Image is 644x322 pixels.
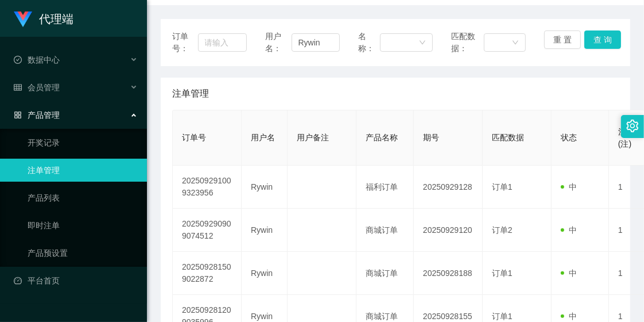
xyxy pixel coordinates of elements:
i: 图标: down [419,39,426,47]
td: 202509281509022872 [173,252,242,295]
span: 产品管理 [14,110,60,120]
span: 订单号 [182,133,206,142]
span: 中 [561,312,577,321]
td: 202509291009323956 [173,166,242,209]
td: Rywin [242,166,288,209]
i: 图标: down [512,39,519,47]
span: 期号 [423,133,439,142]
span: 中 [561,182,577,191]
span: 注数(注) [618,127,634,148]
span: 用户名： [265,30,292,55]
span: 状态 [561,133,577,142]
i: 图标: appstore-o [14,111,22,119]
a: 注单管理 [28,159,138,182]
span: 数据中心 [14,55,60,64]
span: 产品名称 [366,133,398,142]
td: 福利订单 [356,166,414,209]
span: 订单1 [492,269,513,278]
a: 产品预设置 [28,241,138,264]
span: 订单1 [492,182,513,191]
span: 订单号： [172,30,198,55]
span: 注单管理 [172,87,209,101]
td: 商城订单 [356,209,414,252]
td: 20250928188 [414,252,483,295]
td: 商城订单 [356,252,414,295]
i: 图标: table [14,83,22,91]
input: 请输入 [198,33,247,52]
span: 中 [561,269,577,278]
td: Rywin [242,209,288,252]
input: 请输入 [292,33,340,52]
a: 代理端 [14,14,73,23]
span: 会员管理 [14,83,60,92]
i: 图标: setting [626,120,639,132]
span: 订单2 [492,225,513,235]
a: 即时注单 [28,214,138,237]
td: 20250929128 [414,166,483,209]
a: 开奖记录 [28,131,138,154]
span: 订单1 [492,312,513,321]
img: logo.9652507e.png [14,11,32,28]
span: 匹配数据： [451,30,483,55]
span: 用户备注 [297,133,329,142]
td: 20250929120 [414,209,483,252]
button: 查 询 [584,30,621,49]
a: 图标: dashboard平台首页 [14,269,138,292]
span: 匹配数据 [492,133,524,142]
span: 用户名 [251,133,275,142]
span: 名称： [358,30,380,55]
h1: 代理端 [39,1,73,37]
td: Rywin [242,252,288,295]
a: 产品列表 [28,186,138,209]
span: 中 [561,225,577,235]
td: 202509290909074512 [173,209,242,252]
button: 重 置 [544,30,581,49]
i: 图标: check-circle-o [14,56,22,64]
